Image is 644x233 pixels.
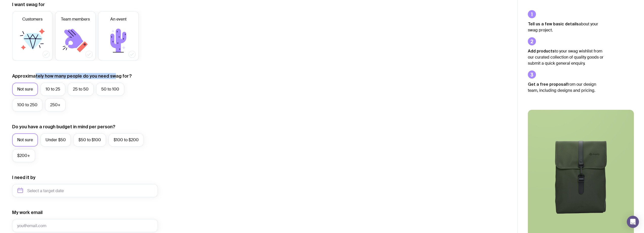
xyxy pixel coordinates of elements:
[110,16,127,22] span: An event
[96,83,124,96] label: 50 to 100
[68,83,94,96] label: 25 to 50
[12,124,115,130] label: Do you have a rough budget in mind per person?
[22,16,43,22] span: Customers
[45,98,66,112] label: 250+
[528,21,604,33] p: about your swag project.
[528,48,604,66] p: to your swag wishlist from our curated collection of quality goods or submit a quick general enqu...
[528,49,555,53] strong: Add products
[12,98,43,112] label: 100 to 250
[12,219,158,232] input: you@email.com
[40,83,65,96] label: 10 to 25
[12,209,43,216] label: My work email
[61,16,90,22] span: Team members
[109,133,144,147] label: $100 to $200
[12,174,35,181] label: I need it by
[40,133,71,147] label: Under $50
[12,184,158,197] input: Select a target date
[12,2,45,8] label: I want swag for
[528,81,604,94] p: from our design team, including designs and pricing.
[12,73,132,79] label: Approximately how many people do you need swag for?
[12,83,38,96] label: Not sure
[73,133,106,147] label: $50 to $100
[12,133,38,147] label: Not sure
[627,216,639,228] div: Open Intercom Messenger
[528,82,567,86] strong: Get a free proposal
[12,149,35,162] label: $200+
[528,22,579,26] strong: Tell us a few basic details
